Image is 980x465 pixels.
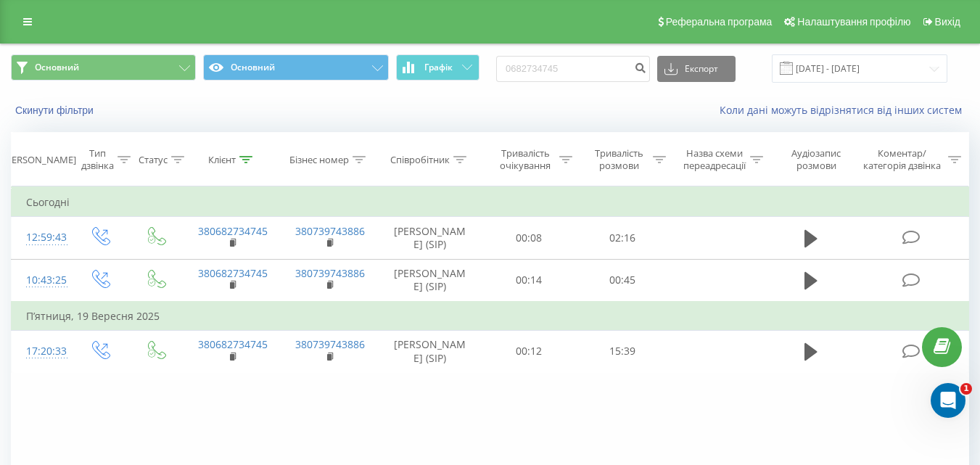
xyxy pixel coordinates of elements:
div: Співробітник [390,154,450,166]
td: Сьогодні [12,188,969,217]
div: Назва схеми переадресації [683,147,746,172]
td: 00:45 [576,259,670,302]
span: Основний [35,62,79,73]
div: [PERSON_NAME] [3,154,76,166]
div: Тривалість очікування [495,147,556,172]
input: Пошук за номером [496,56,650,82]
td: [PERSON_NAME] (SIP) [378,330,482,372]
td: 15:39 [576,330,670,372]
a: 380682734745 [198,337,268,351]
a: 380682734745 [198,224,268,238]
td: П’ятниця, 19 Вересня 2025 [12,302,969,331]
td: 02:16 [576,217,670,259]
a: 380682734745 [198,266,268,280]
td: [PERSON_NAME] (SIP) [378,217,482,259]
span: Вихід [935,16,960,28]
td: 00:14 [482,259,576,302]
button: Основний [11,54,196,81]
div: Аудіозапис розмови [780,147,853,172]
td: 00:12 [482,330,576,372]
div: Тип дзвінка [81,147,114,172]
div: 12:59:43 [26,223,57,252]
div: 17:20:33 [26,337,57,366]
span: Графік [424,62,453,73]
td: [PERSON_NAME] (SIP) [378,259,482,302]
div: Тривалість розмови [589,147,649,172]
div: Клієнт [208,154,236,166]
button: Скинути фільтри [11,104,101,117]
div: Бізнес номер [289,154,349,166]
a: 380739743886 [295,337,365,351]
div: Коментар/категорія дзвінка [860,147,944,172]
a: 380739743886 [295,266,365,280]
span: Реферальна програма [666,16,773,28]
iframe: Intercom live chat [931,383,965,418]
div: 10:43:25 [26,266,57,295]
button: Графік [396,54,479,81]
div: Статус [139,154,168,166]
span: Налаштування профілю [797,16,910,28]
span: 1 [960,383,972,395]
button: Експорт [657,56,736,82]
a: 380739743886 [295,224,365,238]
td: 00:08 [482,217,576,259]
a: Коли дані можуть відрізнятися вiд інших систем [720,103,969,117]
button: Основний [203,54,388,81]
